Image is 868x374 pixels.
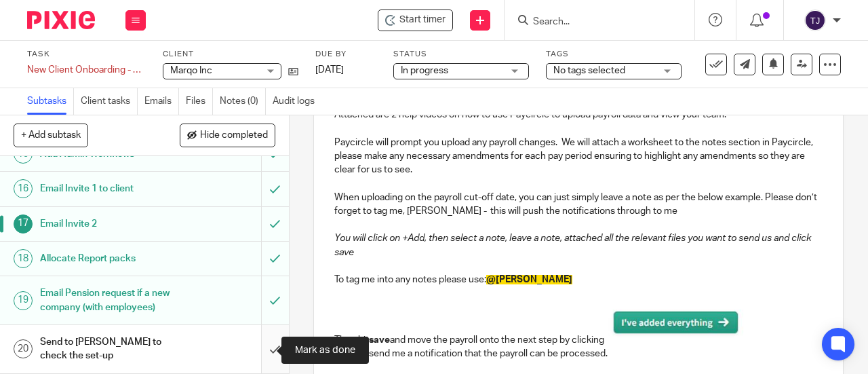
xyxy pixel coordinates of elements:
[27,11,95,29] img: Pixie
[334,191,823,219] p: When uploading on the payroll cut-off date, you can just simply leave a note as per the below exa...
[27,63,146,77] div: New Client Onboarding - Payroll Paycircle
[40,332,178,367] h1: Send to [PERSON_NAME] to check the set-up
[393,49,529,60] label: Status
[334,273,823,286] p: To tag me into any notes please use:
[163,49,298,60] label: Client
[14,179,33,198] div: 16
[378,10,453,31] div: Marqo Inc - New Client Onboarding - Payroll Paycircle
[334,301,823,347] p: Then hit and move the payroll onto the next step by clicking
[546,49,682,60] label: Tags
[81,88,138,115] a: Client tasks
[40,214,178,234] h1: Email Invite 2
[532,16,654,29] input: Search
[553,66,625,75] span: No tags selected
[14,339,33,358] div: 20
[401,66,448,75] span: In progress
[804,10,826,31] img: svg%3E
[486,275,572,284] span: @[PERSON_NAME]
[14,214,33,233] div: 17
[220,88,266,115] a: Notes (0)
[14,249,33,268] div: 18
[399,13,446,27] span: Start timer
[14,124,88,147] button: + Add subtask
[369,335,390,345] strong: save
[334,233,813,257] em: You will click on +Add, then select a note, leave a note, attached all the relevant files you wan...
[315,65,344,75] span: [DATE]
[40,179,178,199] h1: Email Invite 1 to client
[200,130,268,141] span: Hide completed
[144,88,179,115] a: Emails
[40,248,178,269] h1: Allocate Report packs
[334,347,823,360] p: This will send me a notification that the payroll can be processed.
[27,88,74,115] a: Subtasks
[14,291,33,310] div: 19
[273,88,321,115] a: Audit logs
[604,301,748,343] img: Image
[40,283,178,318] h1: Email Pension request if a new company (with employees)
[315,49,376,60] label: Due by
[170,66,212,75] span: Marqo Inc
[180,124,275,147] button: Hide completed
[186,88,213,115] a: Files
[334,136,823,177] p: Paycircle will prompt you upload any payroll changes. We will attach a worksheet to the notes sec...
[27,49,146,60] label: Task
